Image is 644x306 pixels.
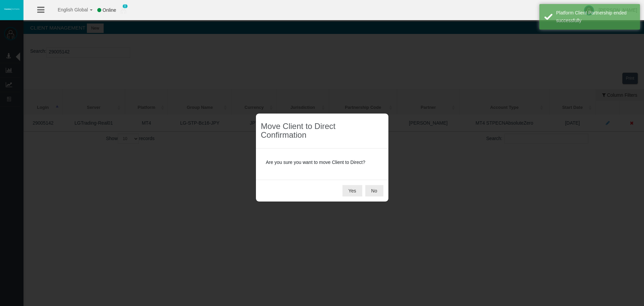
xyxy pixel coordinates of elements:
button: Yes [342,185,362,196]
h3: Move Client to Direct Confirmation [261,122,383,140]
img: user_small.png [121,7,126,14]
span: English Global [49,7,88,12]
button: No [365,185,383,196]
img: logo.svg [3,8,20,10]
div: Platform Client Partnership ended successfully [556,9,635,25]
span: Online [103,7,116,13]
span: 0 [122,4,128,8]
p: Are you sure you want to move Client to Direct? [266,159,378,166]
